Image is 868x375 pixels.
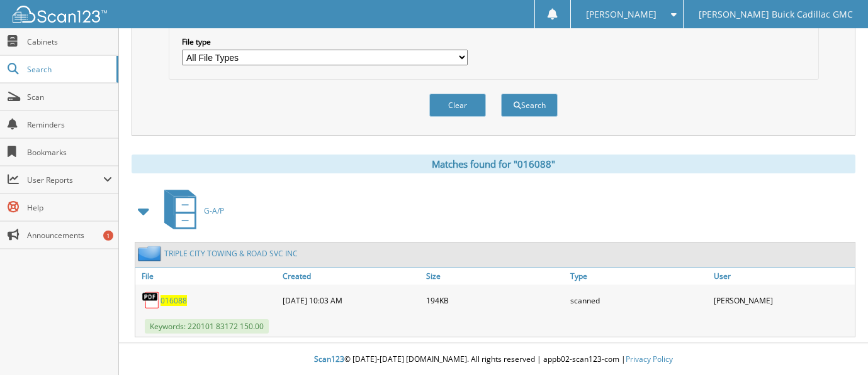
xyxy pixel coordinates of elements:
[567,288,711,313] div: scanned
[586,11,657,18] span: [PERSON_NAME]
[423,268,567,285] a: Size
[27,147,112,158] span: Bookmarks
[103,231,113,241] div: 1
[132,155,855,173] div: Matches found for "016088"
[27,119,112,130] span: Reminders
[145,319,269,334] span: Keywords: 220101 83172 150.00
[27,175,103,185] span: User Reports
[27,230,112,241] span: Announcements
[204,205,224,216] span: G-A/P
[157,186,224,236] a: G-A/P
[182,36,468,47] label: File type
[501,94,558,117] button: Search
[27,36,112,47] span: Cabinets
[135,268,279,285] a: File
[567,268,711,285] a: Type
[27,202,112,213] span: Help
[429,94,486,117] button: Clear
[138,246,164,261] img: folder2.png
[279,268,424,285] a: Created
[626,354,673,364] a: Privacy Policy
[314,354,344,364] span: Scan123
[164,248,298,259] a: TRIPLE CITY TOWING & ROAD SVC INC
[711,288,855,313] div: [PERSON_NAME]
[13,6,107,23] img: scan123-logo-white.svg
[27,92,112,102] span: Scan
[279,288,424,313] div: [DATE] 10:03 AM
[142,291,161,310] img: PDF.png
[711,268,855,285] a: User
[699,11,853,18] span: [PERSON_NAME] Buick Cadillac GMC
[119,344,868,375] div: © [DATE]-[DATE] [DOMAIN_NAME]. All rights reserved | appb02-scan123-com |
[423,288,567,313] div: 194KB
[27,64,110,75] span: Search
[161,295,187,306] a: 016088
